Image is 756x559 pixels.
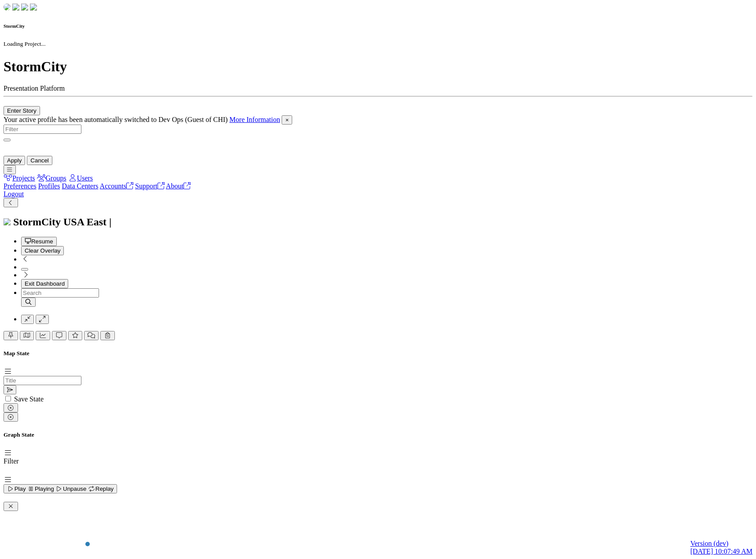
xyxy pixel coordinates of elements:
a: Users [68,174,93,182]
h1: StormCity [4,59,752,75]
a: Version (dev) [DATE] 10:07:49 AM [690,540,752,555]
label: Filter [4,457,19,465]
span: Unpause [55,485,86,492]
h5: Map State [4,350,752,357]
button: Enter Story [4,106,40,115]
span: StormCity [13,216,61,228]
button: Cancel [27,156,52,165]
a: More Information [229,116,280,123]
span: Playing [27,485,54,492]
img: chi-fish-down.png [12,4,19,11]
a: Logout [4,190,24,198]
img: chi-fish-blink.png [30,4,37,11]
a: Groups [37,174,66,182]
button: Play Playing Unpause Replay [4,484,117,493]
a: About [166,182,191,190]
input: Filter [4,125,81,134]
img: chi-fish-down.png [4,4,11,11]
img: chi-fish-icon.svg [4,218,11,225]
span: | [109,216,111,228]
a: Projects [4,174,35,182]
h5: Graph State [4,431,752,438]
span: × [285,117,289,123]
small: Loading Project... [4,40,46,47]
img: chi-fish-up.png [21,4,28,11]
a: Support [135,182,165,190]
input: Title [4,376,81,385]
input: Search [21,288,99,298]
label: Save State [14,395,44,403]
button: Exit Dashboard [21,279,68,288]
a: Accounts [100,182,133,190]
span: USA East [63,216,106,228]
span: Presentation Platform [4,85,65,92]
span: Play [7,485,26,492]
a: Data Centers [62,182,98,190]
button: Resume [21,237,57,246]
a: Profiles [38,182,60,190]
h6: StormCity [4,23,752,29]
span: Replay [88,485,114,492]
span: [DATE] 10:07:49 AM [690,548,752,555]
button: Apply [4,156,25,165]
a: Preferences [4,182,37,190]
span: Your active profile has been automatically switched to Dev Ops (Guest of CHI) [4,116,228,123]
button: Close [282,115,292,125]
button: Clear Overlay [21,246,64,255]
